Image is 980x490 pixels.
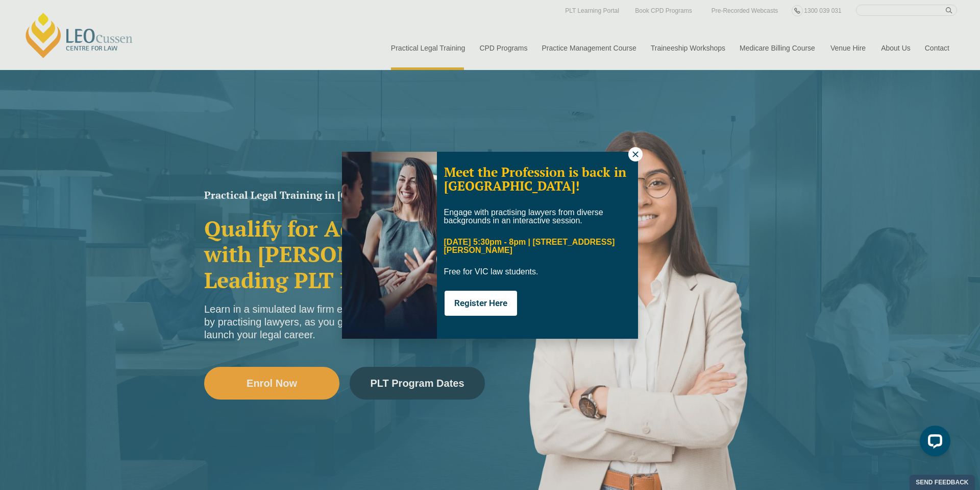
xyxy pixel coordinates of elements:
span: Engage with practising lawyers from diverse backgrounds in an interactive session. [444,208,603,225]
button: Close [628,147,643,161]
span: Free for VIC law students. [444,267,538,276]
span: [DATE] 5:30pm - 8pm | [STREET_ADDRESS][PERSON_NAME] [444,238,615,254]
iframe: LiveChat chat widget [912,422,954,464]
img: Soph-popup.JPG [342,152,437,339]
span: Meet the Profession is back in [GEOGRAPHIC_DATA]! [444,164,626,195]
button: Register Here [445,291,517,316]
